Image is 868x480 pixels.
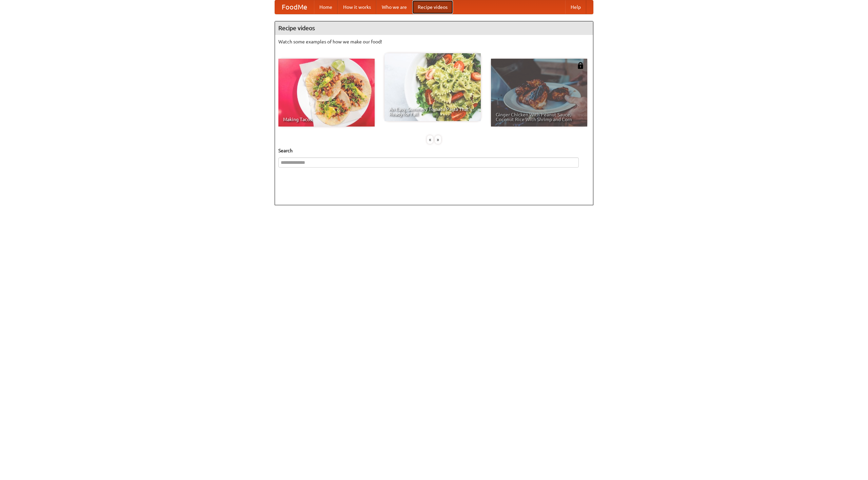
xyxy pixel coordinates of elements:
span: Making Tacos [283,117,370,122]
span: An Easy, Summery Tomato Pasta That's Ready for Fall [389,107,476,116]
a: An Easy, Summery Tomato Pasta That's Ready for Fall [384,53,481,121]
a: Home [314,0,338,14]
a: Recipe videos [412,0,453,14]
div: » [435,135,441,144]
h5: Search [278,147,590,154]
a: Help [565,0,586,14]
img: 483408.png [577,62,584,69]
a: Who we are [376,0,412,14]
a: Making Tacos [278,59,375,127]
p: Watch some examples of how we make our food! [278,38,590,45]
a: How it works [338,0,376,14]
div: « [427,135,433,144]
h4: Recipe videos [275,21,593,35]
a: FoodMe [275,0,314,14]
